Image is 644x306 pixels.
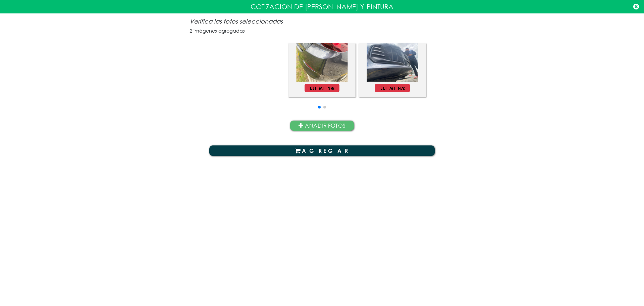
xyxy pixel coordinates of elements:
[290,121,354,131] button: Añadir fotos
[209,145,435,156] button: AGREGAR
[190,17,454,35] p: Verifica las fotos seleccionadas
[367,43,418,82] img: 2Q==
[305,84,339,92] button: Eliminar
[190,28,245,34] small: 2 imágenes agregadas
[296,43,347,82] img: 9k=
[5,2,639,12] p: COTIZACION DE [PERSON_NAME] Y PINTURA
[375,84,410,92] button: Eliminar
